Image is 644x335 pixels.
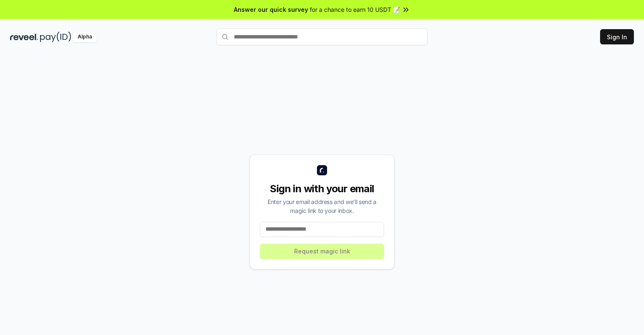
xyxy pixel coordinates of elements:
[600,29,634,44] button: Sign In
[310,5,400,14] span: for a chance to earn 10 USDT 📝
[317,165,327,175] img: logo_small
[40,32,71,42] img: pay_id
[10,32,38,42] img: reveel_dark
[260,197,384,215] div: Enter your email address and we’ll send a magic link to your inbox.
[234,5,308,14] span: Answer our quick survey
[260,182,384,196] div: Sign in with your email
[73,32,97,42] div: Alpha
